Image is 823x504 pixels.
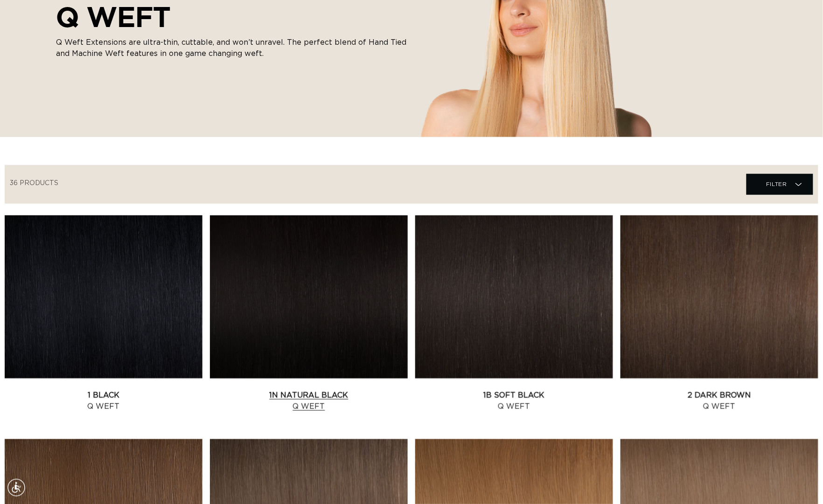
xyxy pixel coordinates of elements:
a: 1B Soft Black Q Weft [415,390,613,412]
h2: Q WEFT [56,0,411,33]
span: Filter [766,175,787,193]
p: Q Weft Extensions are ultra-thin, cuttable, and won’t unravel. The perfect blend of Hand Tied and... [56,37,411,59]
a: 1N Natural Black Q Weft [210,390,408,412]
a: 2 Dark Brown Q Weft [621,390,818,412]
span: 36 products [10,180,58,186]
a: 1 Black Q Weft [5,390,202,412]
summary: Filter [746,174,813,195]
